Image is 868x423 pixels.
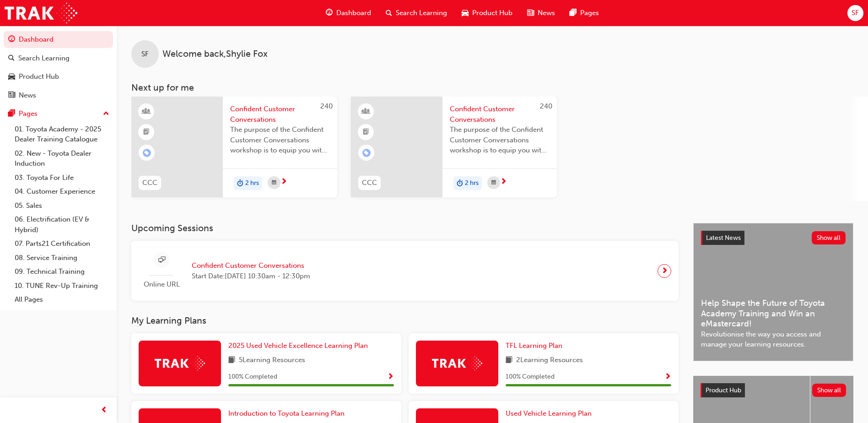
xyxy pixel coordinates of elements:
div: News [19,90,36,101]
span: 2 hrs [245,178,259,189]
a: 2025 Used Vehicle Excellence Learning Plan [228,341,372,351]
span: Show Progress [664,373,671,381]
span: booktick-icon [143,126,150,138]
span: next-icon [500,178,507,186]
span: calendar-icon [491,177,496,189]
a: news-iconNews [520,4,562,22]
a: guage-iconDashboard [318,4,378,22]
span: duration-icon [457,177,463,189]
a: Product HubShow all [701,383,846,398]
span: Product Hub [472,8,512,18]
a: Product Hub [4,68,113,85]
span: Introduction to Toyota Learning Plan [228,409,345,418]
span: guage-icon [8,36,15,44]
span: Latest News [706,234,741,242]
span: Help Shape the Future of Toyota Academy Training and Win an eMastercard! [701,298,846,329]
h3: Upcoming Sessions [131,223,679,233]
span: Search Learning [396,8,447,18]
span: 100 % Completed [506,372,555,382]
a: Search Learning [4,50,113,67]
span: TFL Learning Plan [506,342,562,350]
span: up-icon [103,108,109,120]
span: news-icon [527,7,534,19]
button: Pages [4,105,113,122]
span: search-icon [8,54,15,63]
h3: Next up for me [117,82,868,93]
h3: My Learning Plans [131,315,679,326]
span: 240 [540,102,552,110]
a: Used Vehicle Learning Plan [506,408,595,419]
span: 240 [320,102,333,110]
div: Pages [19,108,38,119]
span: Pages [580,8,599,18]
span: Confident Customer Conversations [450,104,550,125]
span: Show Progress [387,373,394,381]
img: Trak [5,3,77,23]
span: 2 hrs [465,178,479,189]
a: 01. Toyota Academy - 2025 Dealer Training Catalogue [11,122,113,146]
span: News [538,8,555,18]
span: Product Hub [706,386,741,394]
span: Confident Customer Conversations [192,260,310,271]
span: pages-icon [8,110,15,118]
a: 04. Customer Experience [11,184,113,199]
span: 100 % Completed [228,372,277,382]
button: SF [847,5,863,21]
span: SF [141,49,149,60]
a: 07. Parts21 Certification [11,237,113,251]
img: Trak [155,356,205,370]
button: DashboardSearch LearningProduct HubNews [4,29,113,105]
span: Dashboard [336,8,371,18]
span: The purpose of the Confident Customer Conversations workshop is to equip you with tools to commun... [450,125,550,156]
span: Start Date: [DATE] 10:30am - 12:30pm [192,271,310,282]
a: car-iconProduct Hub [454,4,520,22]
a: All Pages [11,293,113,307]
button: Show Progress [664,371,671,383]
span: news-icon [8,92,15,100]
a: 240CCCConfident Customer ConversationsThe purpose of the Confident Customer Conversations worksho... [131,97,337,197]
a: News [4,87,113,104]
span: booktick-icon [363,126,369,138]
span: next-icon [280,178,287,186]
a: Introduction to Toyota Learning Plan [228,408,348,419]
span: car-icon [8,73,15,81]
span: car-icon [462,7,469,19]
button: Show all [812,231,846,244]
span: CCC [362,178,377,188]
span: calendar-icon [272,177,276,189]
a: 08. Service Training [11,251,113,265]
a: Dashboard [4,31,113,48]
span: guage-icon [326,7,333,19]
a: search-iconSearch Learning [378,4,454,22]
span: 2 Learning Resources [516,355,583,366]
a: Latest NewsShow allHelp Shape the Future of Toyota Academy Training and Win an eMastercard!Revolu... [693,223,853,361]
span: learningRecordVerb_ENROLL-icon [362,149,371,157]
span: pages-icon [570,7,577,19]
button: Show all [812,384,846,397]
a: 09. Technical Training [11,265,113,279]
span: duration-icon [237,177,243,189]
span: The purpose of the Confident Customer Conversations workshop is to equip you with tools to commun... [230,125,330,156]
a: 10. TUNE Rev-Up Training [11,279,113,293]
span: learningResourceType_INSTRUCTOR_LED-icon [363,106,369,118]
a: 05. Sales [11,199,113,213]
a: pages-iconPages [562,4,606,22]
span: learningRecordVerb_ENROLL-icon [143,149,151,157]
span: Confident Customer Conversations [230,104,330,125]
a: 240CCCConfident Customer ConversationsThe purpose of the Confident Customer Conversations worksho... [351,97,557,197]
span: prev-icon [101,405,108,416]
a: 03. Toyota For Life [11,171,113,185]
a: Latest NewsShow all [701,231,846,245]
button: Show Progress [387,371,394,383]
span: sessionType_ONLINE_URL-icon [158,255,165,266]
span: next-icon [661,265,668,277]
span: Used Vehicle Learning Plan [506,409,592,418]
span: learningResourceType_INSTRUCTOR_LED-icon [143,106,150,118]
iframe: Intercom live chat [837,392,859,414]
div: Search Learning [18,53,70,64]
span: 2025 Used Vehicle Excellence Learning Plan [228,342,368,350]
span: Online URL [139,279,184,290]
span: SF [852,8,859,18]
a: Online URLConfident Customer ConversationsStart Date:[DATE] 10:30am - 12:30pm [139,248,671,293]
